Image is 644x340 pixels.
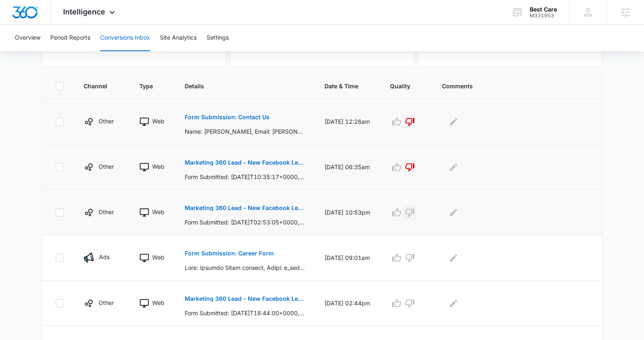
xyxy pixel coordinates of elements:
[185,296,305,302] p: Marketing 360 Lead - New Facebook Lead
[447,161,460,174] button: Edit Comments
[152,253,165,262] p: Web
[185,205,305,211] p: Marketing 360 Lead - New Facebook Lead
[99,253,110,261] p: Ads
[152,298,165,307] p: Web
[315,281,380,326] td: [DATE] 02:44pm
[185,160,305,165] p: Marketing 360 Lead - New Facebook Lead
[84,82,108,90] span: Channel
[530,13,557,19] div: account id
[152,117,165,125] p: Web
[185,114,270,120] p: Form Submission: Contact Us
[50,25,90,51] button: Period Reports
[185,153,305,172] button: Marketing 360 Lead - New Facebook Lead
[99,162,114,171] p: Other
[207,25,229,51] button: Settings
[185,107,270,127] button: Form Submission: Contact Us
[185,309,305,317] p: Form Submitted: [DATE]T18:44:00+0000, Name: [PERSON_NAME], Email: [EMAIL_ADDRESS][DOMAIN_NAME], P...
[185,243,274,263] button: Form Submission: Career Form
[185,289,305,309] button: Marketing 360 Lead - New Facebook Lead
[185,82,293,90] span: Details
[447,115,460,128] button: Edit Comments
[530,6,557,13] div: account name
[447,251,460,264] button: Edit Comments
[185,198,305,218] button: Marketing 360 Lead - New Facebook Lead
[185,127,305,136] p: Name: [PERSON_NAME], Email: [PERSON_NAME][EMAIL_ADDRESS][DOMAIN_NAME], Phone: [PHONE_NUMBER], Wha...
[63,7,105,16] span: Intelligence
[185,263,305,272] p: Lore: Ipsumdo Sitam consect, Adipi: e_sedd816@eiusm.tem, Incid: 7918157445, Utlabor Etdoloremagna...
[315,190,380,235] td: [DATE] 10:53pm
[152,208,165,216] p: Web
[390,82,410,90] span: Quality
[447,297,460,310] button: Edit Comments
[447,206,460,219] button: Edit Comments
[139,82,153,90] span: Type
[100,25,150,51] button: Conversions Inbox
[99,208,114,216] p: Other
[442,82,577,90] span: Comments
[185,218,305,227] p: Form Submitted: [DATE]T02:53:05+0000, Name: [PERSON_NAME], Email: [EMAIL_ADDRESS][DOMAIN_NAME], P...
[99,117,114,125] p: Other
[15,25,40,51] button: Overview
[324,82,358,90] span: Date & Time
[185,250,274,256] p: Form Submission: Career Form
[315,99,380,144] td: [DATE] 12:26am
[315,235,380,281] td: [DATE] 09:01am
[185,172,305,181] p: Form Submitted: [DATE]T10:35:17+0000, Name: [PERSON_NAME], Email: [EMAIL_ADDRESS][DOMAIN_NAME], P...
[160,25,197,51] button: Site Analytics
[152,162,165,171] p: Web
[315,144,380,190] td: [DATE] 06:35am
[99,298,114,307] p: Other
